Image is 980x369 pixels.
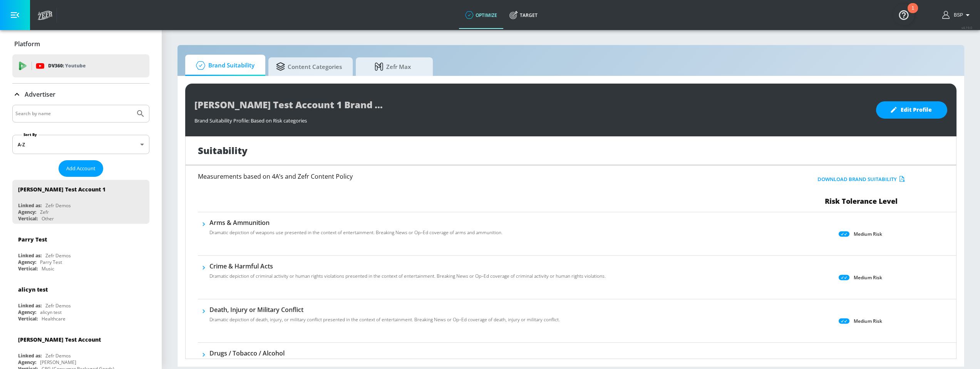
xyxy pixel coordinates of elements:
div: Zefr Demos [45,302,71,309]
span: Brand Suitability [193,56,255,75]
div: DV360: Youtube [12,54,149,77]
div: [PERSON_NAME] [40,359,76,366]
a: optimize [459,1,503,29]
div: alicyn testLinked as:Zefr DemosAgency:alicyn testVertical:Healthcare [12,280,149,324]
div: Zefr Demos [45,252,71,259]
div: Linked as: [18,202,42,209]
button: Download Brand Suitability [816,173,907,185]
h6: Drugs / Tobacco / Alcohol [209,349,705,357]
div: A-Z [12,135,149,154]
h6: Crime & Harmful Acts [209,262,606,270]
div: [PERSON_NAME] Test Account 1 [18,186,106,193]
div: Advertiser [12,84,149,105]
button: Open Resource Center, 1 new notification [893,4,915,25]
div: Zefr [40,209,49,215]
span: Edit Profile [891,105,932,115]
div: Linked as: [18,252,42,259]
span: login as: bsp_linking@zefr.com [951,12,963,18]
div: Zefr Demos [45,352,71,359]
div: Brand Suitability Profile: Based on Risk categories [194,113,868,124]
div: Zefr Demos [45,202,71,209]
div: 1 [911,8,914,18]
div: [PERSON_NAME] Test Account 1Linked as:Zefr DemosAgency:ZefrVertical:Other [12,180,149,224]
div: Arms & AmmunitionDramatic depiction of weapons use presented in the context of entertainment. Bre... [209,218,503,241]
p: Advertiser [25,90,55,99]
div: Agency: [18,309,36,315]
div: Platform [12,33,149,55]
span: Zefr Max [364,57,422,76]
p: Medium Risk [854,273,882,282]
div: Parry Test [18,236,47,243]
div: Vertical: [18,215,38,222]
div: Parry Test [40,259,62,265]
a: Target [503,1,544,29]
div: Agency: [18,209,36,215]
p: Dramatic depiction of criminal activity or human rights violations presented in the context of en... [209,273,606,280]
p: Medium Risk [854,317,882,325]
div: Death, Injury or Military ConflictDramatic depiction of death, injury, or military conflict prese... [209,305,560,328]
div: [PERSON_NAME] Test Account [18,336,101,343]
p: Youtube [65,62,85,70]
p: DV360: [48,62,85,70]
div: Healthcare [42,315,65,322]
div: Crime & Harmful ActsDramatic depiction of criminal activity or human rights violations presented ... [209,262,606,284]
div: Other [42,215,54,222]
h6: Measurements based on 4A’s and Zefr Content Policy [198,173,704,179]
h1: Suitability [198,144,248,157]
div: alicyn test [18,286,48,293]
div: Parry TestLinked as:Zefr DemosAgency:Parry TestVertical:Music [12,230,149,274]
span: Risk Tolerance Level [825,196,898,206]
span: v 4.19.0 [962,25,972,30]
div: alicyn test [40,309,62,315]
div: Agency: [18,359,36,366]
label: Sort By [22,132,39,137]
button: Add Account [59,160,103,177]
p: Dramatic depiction of death, injury, or military conflict presented in the context of entertainme... [209,316,560,323]
div: Agency: [18,259,36,265]
div: Music [42,265,54,272]
button: Edit Profile [876,101,947,119]
p: Medium Risk [854,230,882,238]
div: Vertical: [18,315,38,322]
h6: Death, Injury or Military Conflict [209,305,560,314]
h6: Arms & Ammunition [209,218,503,227]
div: Linked as: [18,302,42,309]
button: BSP [942,10,972,20]
div: Vertical: [18,265,38,272]
div: Linked as: [18,352,42,359]
input: Search by name [15,109,132,119]
p: Dramatic depiction of weapons use presented in the context of entertainment. Breaking News or Op–... [209,229,503,236]
span: Add Account [66,164,95,173]
span: Content Categories [276,57,342,76]
p: Platform [14,40,40,48]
